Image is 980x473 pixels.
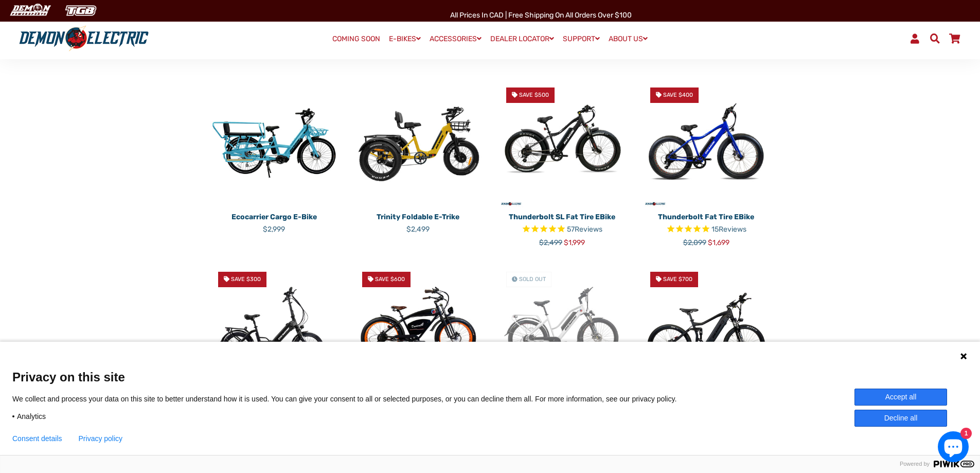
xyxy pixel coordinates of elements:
a: Thunderbolt Fat Tire eBike - Demon Electric Save $400 [642,79,771,208]
span: Analytics [17,412,46,421]
img: Ecocarrier Cargo E-Bike [210,79,338,208]
span: Save $500 [519,92,549,98]
span: $2,999 [263,225,285,234]
button: Decline all [854,410,947,427]
span: Rated 4.8 out of 5 stars 15 reviews [642,224,771,236]
img: Demon Electric logo [15,25,152,52]
a: Trinity Foldable E-Trike $2,499 [354,208,483,235]
p: We collect and process your data on this site to better understand how it is used. You can give y... [12,394,692,404]
img: Trinity Foldable E-Trike [354,79,483,208]
span: $2,499 [539,238,562,247]
img: Demon Electric [5,2,55,19]
span: Save $300 [231,276,261,283]
img: Thunderbolt Fat Tire eBike - Demon Electric [642,79,771,208]
a: Thunderbolt SL Fat Tire eBike - Demon Electric Save $500 [498,79,627,208]
span: Reviews [719,225,746,234]
img: Davient Cruiser eBike - Demon Electric [354,264,483,392]
p: Trinity Foldable E-Trike [354,212,483,222]
a: Thunderbolt Fat Tire eBike Rated 4.8 out of 5 stars 15 reviews $2,099 $1,699 [642,208,771,248]
a: Privacy policy [79,434,123,443]
inbox-online-store-chat: Shopify online store chat [935,431,972,465]
a: DEALER LOCATOR [487,31,558,46]
a: ACCESSORIES [426,31,485,46]
a: SUPPORT [559,31,603,46]
p: Thunderbolt Fat Tire eBike [642,212,771,222]
img: Escape Commuter eBike - Demon Electric [498,264,627,392]
a: Ecocarrier Cargo E-Bike $2,999 [210,208,338,235]
span: Save $400 [663,92,693,98]
span: Privacy on this site [12,370,968,384]
span: Rated 4.9 out of 5 stars 57 reviews [498,224,627,236]
a: Outlaw Mountain eBike - Demon Electric Save $700 [642,264,771,392]
span: 57 reviews [567,225,602,234]
span: $2,099 [683,238,706,247]
p: Thunderbolt SL Fat Tire eBike [498,212,627,222]
span: $1,999 [564,238,585,247]
span: Save $600 [375,276,405,283]
a: Davient Cruiser eBike - Demon Electric Save $600 [354,264,483,392]
img: TGB Canada [60,2,102,19]
button: Accept all [854,389,947,406]
span: Powered by [896,461,934,467]
span: Reviews [575,225,602,234]
span: $1,699 [708,238,729,247]
button: Consent details [12,434,62,443]
a: COMING SOON [329,32,384,46]
span: 15 reviews [711,225,746,234]
span: Sold Out [519,276,546,283]
span: Save $700 [663,276,692,283]
p: Ecocarrier Cargo E-Bike [210,212,338,222]
a: Escape Commuter eBike - Demon Electric Sold Out [498,264,627,392]
a: Rebel Folding eBike - Demon Electric Save $300 [210,264,338,392]
a: ABOUT US [605,31,651,46]
a: E-BIKES [385,31,424,46]
img: Rebel Folding eBike - Demon Electric [210,264,338,392]
a: Thunderbolt SL Fat Tire eBike Rated 4.9 out of 5 stars 57 reviews $2,499 $1,999 [498,208,627,248]
span: All Prices in CAD | Free shipping on all orders over $100 [450,11,632,20]
img: Thunderbolt SL Fat Tire eBike - Demon Electric [498,79,627,208]
span: $2,499 [406,225,430,234]
img: Outlaw Mountain eBike - Demon Electric [642,264,771,392]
